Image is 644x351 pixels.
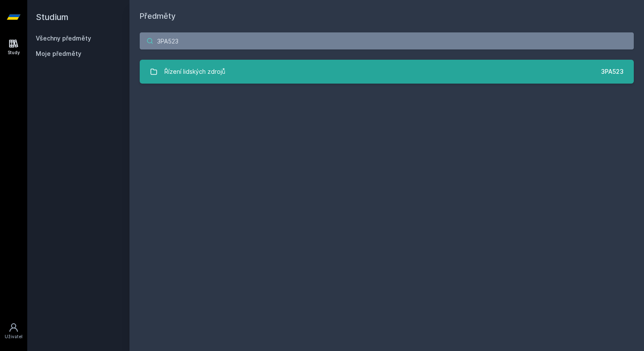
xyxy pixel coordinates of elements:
[36,49,81,58] span: Moje předměty
[140,10,634,22] h1: Předměty
[140,32,634,49] input: Název nebo ident předmětu…
[601,67,624,76] div: 3PA523
[2,34,26,60] a: Study
[2,318,26,344] a: Uživatel
[5,334,23,340] div: Uživatel
[140,60,634,84] a: Řízení lidských zdrojů 3PA523
[8,49,20,56] div: Study
[36,35,91,42] a: Všechny předměty
[164,63,225,80] div: Řízení lidských zdrojů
